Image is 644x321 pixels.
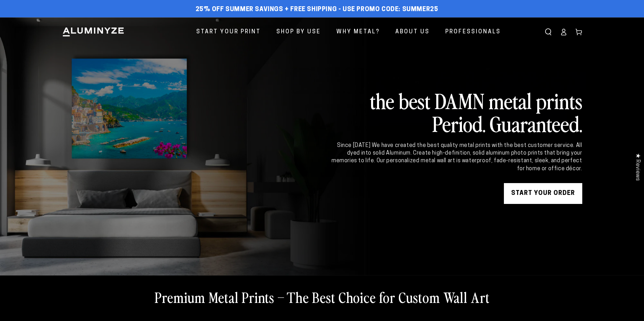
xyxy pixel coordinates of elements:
[191,23,266,41] a: Start Your Print
[445,27,501,37] span: Professionals
[196,27,261,37] span: Start Your Print
[541,24,556,40] summary: Search our site
[504,183,582,204] a: START YOUR Order
[331,23,385,41] a: Why Metal?
[196,6,438,14] span: 25% off Summer Savings + Free Shipping - Use Promo Code: SUMMER25
[336,27,380,37] span: Why Metal?
[330,89,582,135] h2: the best DAMN metal prints Period. Guaranteed.
[631,148,644,186] div: Click to open Judge.me floating reviews tab
[155,288,490,306] h2: Premium Metal Prints – The Best Choice for Custom Wall Art
[440,23,506,41] a: Professionals
[390,23,435,41] a: About Us
[395,27,430,37] span: About Us
[62,27,124,37] img: Aluminyze
[276,27,321,37] span: Shop By Use
[330,142,582,173] div: Since [DATE] We have created the best quality metal prints with the best customer service. All dy...
[271,23,326,41] a: Shop By Use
